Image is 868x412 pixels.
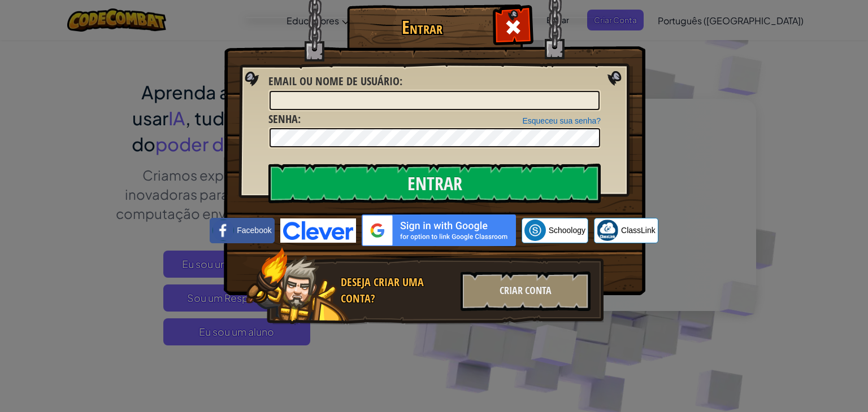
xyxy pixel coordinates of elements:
[268,111,301,128] label: :
[350,17,494,37] h1: Entrar
[522,116,601,125] a: Esqueceu sua senha?
[268,111,298,126] span: Senha
[237,225,271,236] span: Facebook
[549,225,585,236] span: Schoology
[341,274,454,306] div: Deseja Criar uma Conta?
[524,220,546,241] img: schoology.png
[268,73,402,90] label: :
[268,164,601,203] input: Entrar
[268,73,400,89] span: Email ou nome de usuário
[280,218,356,243] img: clever-logo-blue.png
[212,220,234,241] img: facebook_small.png
[621,225,656,236] span: ClassLink
[461,271,591,311] div: Criar Conta
[362,214,516,246] img: gplus_sso_button2.svg
[597,220,618,241] img: classlink-logo-small.png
